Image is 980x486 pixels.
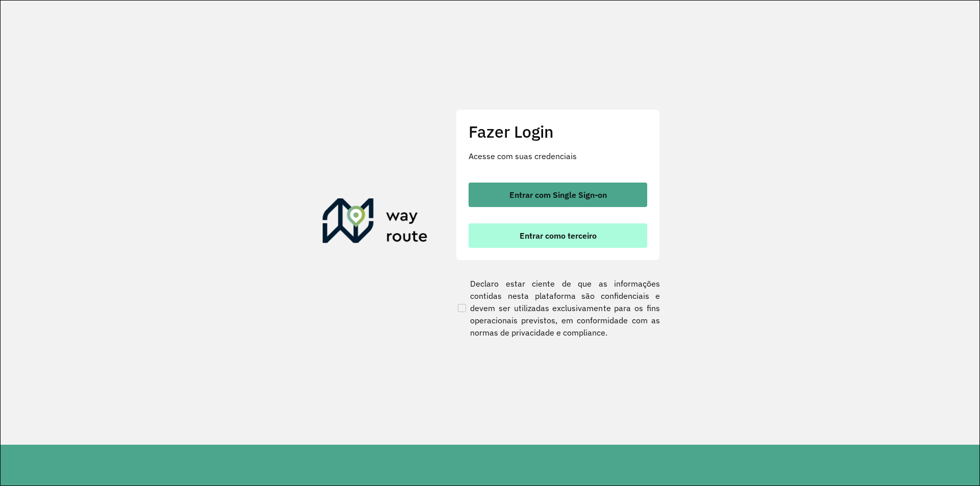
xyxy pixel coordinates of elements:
[520,232,597,240] span: Entrar como terceiro
[469,150,647,162] p: Acesse com suas credenciais
[469,122,647,141] h2: Fazer Login
[469,183,647,207] button: button
[456,277,660,339] label: Declaro estar ciente de que as informações contidas nesta plataforma são confidenciais e devem se...
[469,223,647,248] button: button
[509,191,607,199] span: Entrar com Single Sign-on
[323,198,428,247] img: Roteirizador AmbevTech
